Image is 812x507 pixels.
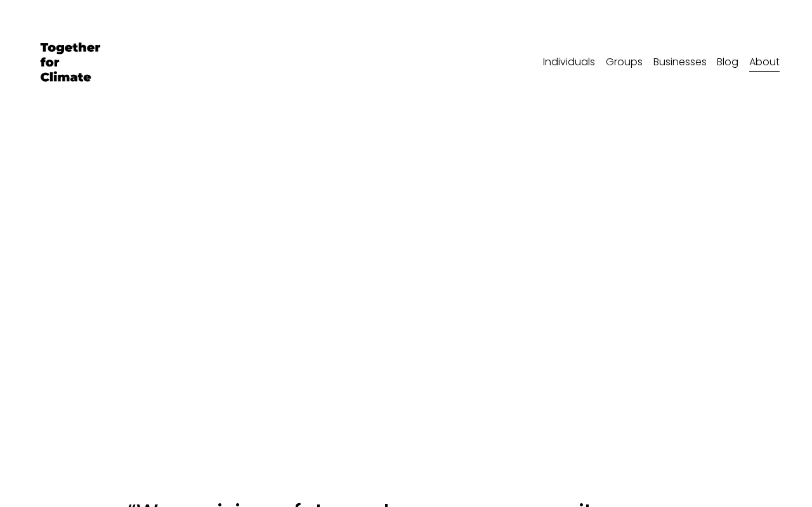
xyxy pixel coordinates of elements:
a: About [749,52,780,72]
a: Individuals [543,52,595,72]
img: Together for Climate [32,24,108,100]
a: Businesses [653,52,707,72]
a: Groups [606,52,643,72]
a: Blog [717,52,738,72]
